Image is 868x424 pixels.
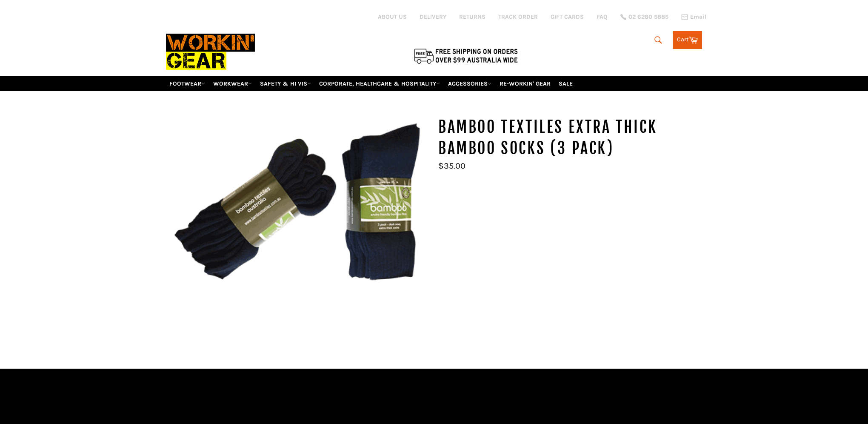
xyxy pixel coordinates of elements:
[690,14,706,20] span: Email
[166,28,255,76] img: Workin Gear leaders in Workwear, Safety Boots, PPE, Uniforms. Australia's No.1 in Workwear
[378,13,407,21] a: ABOUT US
[620,14,668,20] a: 02 6280 5885
[673,31,702,49] a: Cart
[551,13,584,21] a: GIFT CARDS
[316,76,443,91] a: CORPORATE, HEALTHCARE & HOSPITALITY
[166,76,208,91] a: FOOTWEAR
[413,47,519,65] img: Flat $9.95 shipping Australia wide
[257,76,314,91] a: SAFETY & HI VIS
[681,14,706,20] a: Email
[597,13,608,21] a: FAQ
[438,161,465,171] span: $35.00
[555,76,576,91] a: SALE
[459,13,485,21] a: RETURNS
[628,14,668,20] span: 02 6280 5885
[210,76,255,91] a: WORKWEAR
[420,13,446,21] a: DELIVERY
[496,76,554,91] a: RE-WORKIN' GEAR
[445,76,495,91] a: ACCESSORIES
[498,13,538,21] a: TRACK ORDER
[166,117,430,289] img: Bamboo Textiles Extra Thick Bamboo Socks (3 Pack) - Workin' Gear
[438,117,702,159] h1: Bamboo Textiles Extra Thick Bamboo Socks (3 Pack)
